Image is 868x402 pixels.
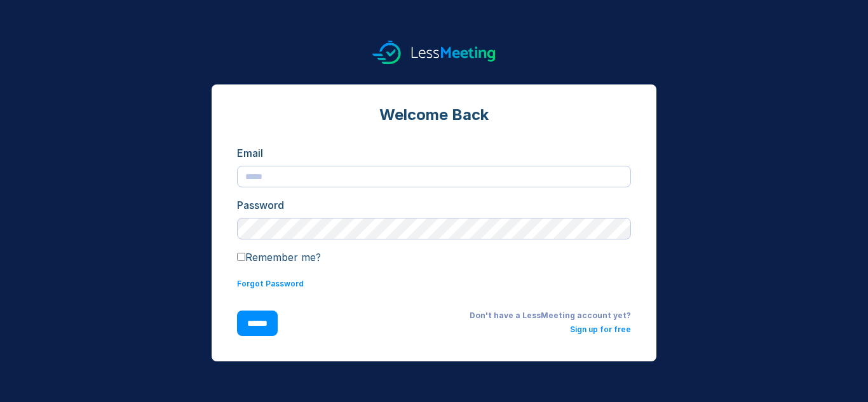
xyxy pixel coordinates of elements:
div: Email [237,145,631,161]
a: Forgot Password [237,279,304,288]
input: Remember me? [237,253,245,261]
a: Sign up for free [570,325,631,334]
label: Remember me? [237,251,321,264]
div: Don't have a LessMeeting account yet? [298,311,631,321]
div: Welcome Back [237,105,631,125]
img: logo.svg [372,41,496,64]
div: Password [237,198,631,213]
